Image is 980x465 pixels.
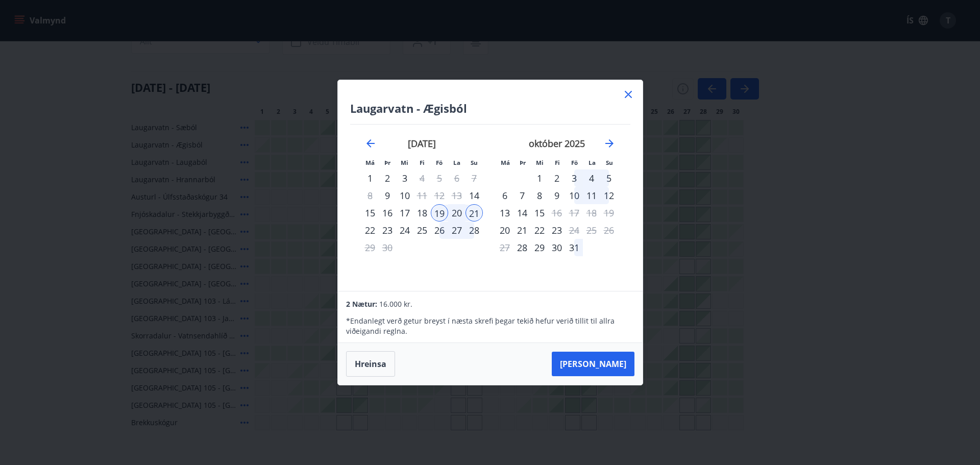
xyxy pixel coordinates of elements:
td: Choose miðvikudagur, 3. september 2025 as your check-in date. It’s available. [396,169,413,187]
div: 12 [600,187,618,204]
div: 24 [396,222,413,239]
div: 4 [583,169,600,187]
div: Aðeins útritun í boði [548,204,566,222]
td: Selected as start date. föstudagur, 19. september 2025 [431,204,448,222]
td: Choose fimmtudagur, 23. október 2025 as your check-in date. It’s available. [548,222,566,239]
div: Aðeins innritun í boði [361,169,379,187]
td: Not available. laugardagur, 13. september 2025 [448,187,465,204]
div: 23 [379,222,396,239]
td: Choose fimmtudagur, 25. september 2025 as your check-in date. It’s available. [413,222,431,239]
td: Choose sunnudagur, 28. september 2025 as your check-in date. It’s available. [465,222,483,239]
div: 23 [548,222,566,239]
td: Not available. föstudagur, 12. september 2025 [431,187,448,204]
td: Choose mánudagur, 1. september 2025 as your check-in date. It’s available. [361,169,379,187]
td: Choose miðvikudagur, 29. október 2025 as your check-in date. It’s available. [531,239,548,256]
td: Choose sunnudagur, 14. september 2025 as your check-in date. It’s available. [465,187,483,204]
div: 25 [413,222,431,239]
td: Choose miðvikudagur, 22. október 2025 as your check-in date. It’s available. [531,222,548,239]
span: 2 Nætur: [346,299,377,309]
div: 22 [361,222,379,239]
div: 3 [396,169,413,187]
td: Choose föstudagur, 24. október 2025 as your check-in date. It’s available. [566,222,583,239]
div: 13 [496,204,513,222]
div: Aðeins útritun í boði [413,187,431,204]
td: Selected as end date. sunnudagur, 21. september 2025 [465,204,483,222]
td: Choose fimmtudagur, 18. september 2025 as your check-in date. It’s available. [413,204,431,222]
button: [PERSON_NAME] [552,352,634,376]
div: 28 [465,222,483,239]
div: Aðeins innritun í boði [513,239,531,256]
small: Fi [420,159,425,166]
td: Choose sunnudagur, 12. október 2025 as your check-in date. It’s available. [600,187,618,204]
div: Aðeins innritun í boði [531,169,548,187]
td: Choose laugardagur, 27. september 2025 as your check-in date. It’s available. [448,222,465,239]
td: Choose fimmtudagur, 4. september 2025 as your check-in date. It’s available. [413,169,431,187]
div: 10 [566,187,583,204]
small: Fö [436,159,443,166]
td: Choose laugardagur, 4. október 2025 as your check-in date. It’s available. [583,169,600,187]
div: 20 [448,204,465,222]
h4: Laugarvatn - Ægisból [350,101,630,116]
div: 21 [513,222,531,239]
div: 10 [396,187,413,204]
strong: [DATE] [408,137,436,150]
div: 14 [513,204,531,222]
td: Choose þriðjudagur, 9. september 2025 as your check-in date. It’s available. [379,187,396,204]
div: 11 [583,187,600,204]
td: Not available. mánudagur, 8. september 2025 [361,187,379,204]
div: Move backward to switch to the previous month. [364,137,377,150]
small: Fi [555,159,560,166]
td: Choose föstudagur, 31. október 2025 as your check-in date. It’s available. [566,239,583,256]
div: 15 [531,204,548,222]
td: Choose fimmtudagur, 11. september 2025 as your check-in date. It’s available. [413,187,431,204]
div: 31 [566,239,583,256]
td: Choose mánudagur, 6. október 2025 as your check-in date. It’s available. [496,187,513,204]
div: 9 [548,187,566,204]
td: Choose fimmtudagur, 30. október 2025 as your check-in date. It’s available. [548,239,566,256]
td: Choose fimmtudagur, 16. október 2025 as your check-in date. It’s available. [548,204,566,222]
span: 16.000 kr. [379,299,412,309]
td: Choose þriðjudagur, 16. september 2025 as your check-in date. It’s available. [379,204,396,222]
td: Choose föstudagur, 3. október 2025 as your check-in date. It’s available. [566,169,583,187]
div: 5 [600,169,618,187]
td: Choose mánudagur, 29. september 2025 as your check-in date. It’s available. [361,239,379,256]
small: La [589,159,596,166]
td: Choose mánudagur, 15. september 2025 as your check-in date. It’s available. [361,204,379,222]
small: Su [471,159,478,166]
td: Not available. sunnudagur, 19. október 2025 [600,204,618,222]
p: * Endanlegt verð getur breyst í næsta skrefi þegar tekið hefur verið tillit til allra viðeigandi ... [346,316,634,336]
button: Hreinsa [346,351,395,377]
td: Choose föstudagur, 26. september 2025 as your check-in date. It’s available. [431,222,448,239]
td: Choose þriðjudagur, 28. október 2025 as your check-in date. It’s available. [513,239,531,256]
td: Choose miðvikudagur, 24. september 2025 as your check-in date. It’s available. [396,222,413,239]
div: 15 [361,204,379,222]
div: Aðeins útritun í boði [566,222,583,239]
td: Choose mánudagur, 13. október 2025 as your check-in date. It’s available. [496,204,513,222]
div: 27 [448,222,465,239]
div: 18 [413,204,431,222]
td: Choose miðvikudagur, 15. október 2025 as your check-in date. It’s available. [531,204,548,222]
td: Not available. laugardagur, 25. október 2025 [583,222,600,239]
td: Choose miðvikudagur, 10. september 2025 as your check-in date. It’s available. [396,187,413,204]
div: 7 [513,187,531,204]
div: 26 [431,222,448,239]
small: Má [365,159,375,166]
div: Aðeins útritun í boði [413,169,431,187]
td: Not available. sunnudagur, 26. október 2025 [600,222,618,239]
small: Má [501,159,510,166]
div: Aðeins innritun í boði [465,187,483,204]
strong: október 2025 [529,137,585,150]
div: Calendar [350,125,630,279]
td: Selected. laugardagur, 20. september 2025 [448,204,465,222]
td: Choose miðvikudagur, 1. október 2025 as your check-in date. It’s available. [531,169,548,187]
td: Not available. föstudagur, 17. október 2025 [566,204,583,222]
div: 29 [531,239,548,256]
td: Choose miðvikudagur, 17. september 2025 as your check-in date. It’s available. [396,204,413,222]
td: Choose þriðjudagur, 2. september 2025 as your check-in date. It’s available. [379,169,396,187]
div: 17 [396,204,413,222]
td: Choose fimmtudagur, 9. október 2025 as your check-in date. It’s available. [548,187,566,204]
div: Move forward to switch to the next month. [603,137,616,150]
td: Not available. laugardagur, 6. september 2025 [448,169,465,187]
td: Not available. þriðjudagur, 30. september 2025 [379,239,396,256]
td: Not available. mánudagur, 27. október 2025 [496,239,513,256]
